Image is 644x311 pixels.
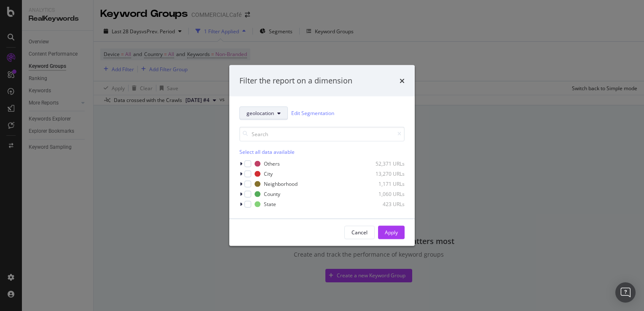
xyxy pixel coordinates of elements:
[239,148,405,155] div: Select all data available
[615,282,636,303] div: Open Intercom Messenger
[264,201,276,208] div: State
[385,229,398,236] div: Apply
[363,201,405,208] div: 423 URLs
[264,180,298,188] div: Neighborhood
[239,126,405,141] input: Search
[363,180,405,188] div: 1,171 URLs
[264,160,280,167] div: Others
[264,190,280,198] div: County
[239,75,352,86] div: Filter the report on a dimension
[352,229,368,236] div: Cancel
[344,225,375,239] button: Cancel
[239,106,288,120] button: geolocation
[247,110,274,117] span: geolocation
[363,160,405,167] div: 52,371 URLs
[400,75,405,86] div: times
[363,170,405,177] div: 13,270 URLs
[229,65,415,246] div: modal
[291,109,334,118] a: Edit Segmentation
[378,225,405,239] button: Apply
[264,170,273,177] div: City
[363,190,405,198] div: 1,060 URLs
